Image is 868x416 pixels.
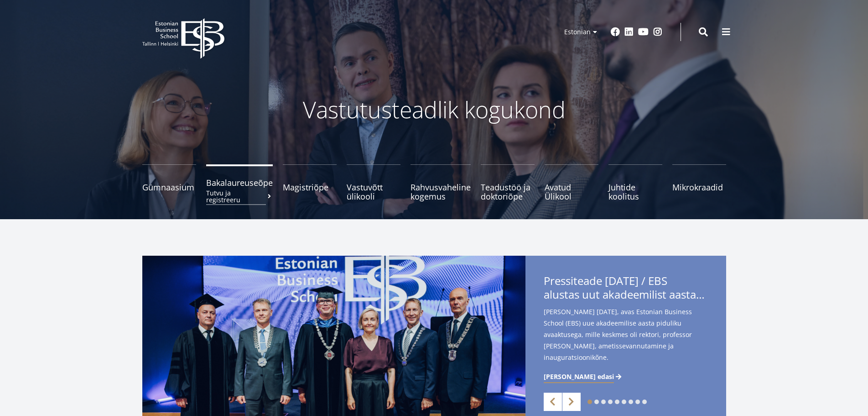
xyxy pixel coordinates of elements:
[601,400,606,404] a: 3
[206,178,273,187] span: Bakalaureuseõpe
[653,27,662,37] a: Instagram
[622,400,626,404] a: 6
[624,27,634,37] a: Linkedin
[142,183,196,192] span: Gümnaasium
[608,164,662,201] a: Juhtide koolitus
[544,274,708,304] span: Pressiteade [DATE] / EBS
[283,164,337,201] a: Magistriõpe
[545,183,598,201] span: Avatud Ülikool
[411,164,471,201] a: Rahvusvaheline kogemus
[594,400,599,404] a: 2
[629,400,633,404] a: 7
[411,183,471,201] span: Rahvusvaheline kogemus
[283,183,337,192] span: Magistriõpe
[672,183,726,192] span: Mikrokraadid
[562,393,581,411] a: Next
[142,164,196,201] a: Gümnaasium
[544,372,623,381] a: [PERSON_NAME] edasi
[544,372,614,381] span: [PERSON_NAME] edasi
[615,400,619,404] a: 5
[638,27,649,37] a: Youtube
[206,190,273,203] small: Tutvu ja registreeru
[587,400,592,404] a: 1
[347,183,400,201] span: Vastuvõtt ülikooli
[481,183,535,201] span: Teadustöö ja doktoriõpe
[608,183,662,201] span: Juhtide koolitus
[672,164,726,201] a: Mikrokraadid
[347,164,400,201] a: Vastuvõtt ülikooli
[642,400,647,404] a: 9
[481,164,535,201] a: Teadustöö ja doktoriõpe
[544,393,562,411] a: Previous
[635,400,640,404] a: 8
[608,400,613,404] a: 4
[544,288,708,301] span: alustas uut akadeemilist aastat rektor [PERSON_NAME] ametissevannutamisega - teise ametiaja keskm...
[544,306,708,378] span: [PERSON_NAME] [DATE], avas Estonian Business School (EBS) uue akadeemilise aasta piduliku avaaktu...
[611,27,620,37] a: Facebook
[192,96,676,123] p: Vastutusteadlik kogukond
[545,164,598,201] a: Avatud Ülikool
[206,164,273,201] a: BakalaureuseõpeTutvu ja registreeru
